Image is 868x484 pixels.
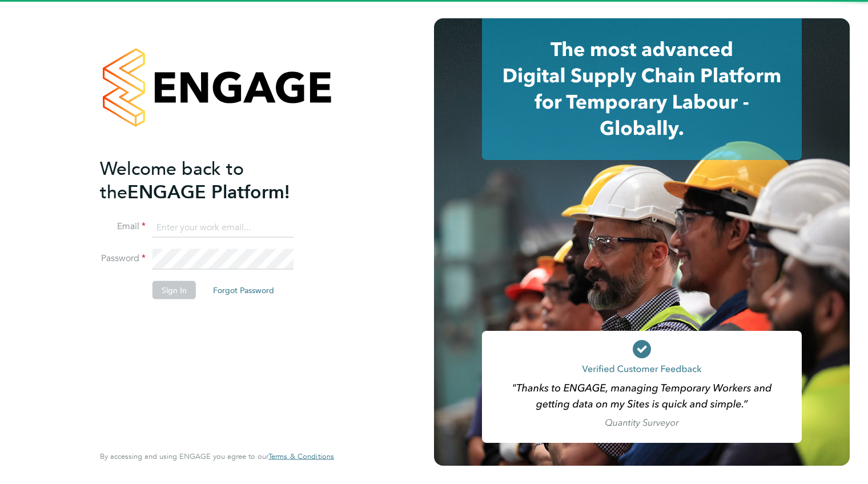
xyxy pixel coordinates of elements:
span: Welcome back to the [100,157,244,203]
a: Terms & Conditions [268,452,334,461]
button: Forgot Password [204,281,283,299]
button: Sign In [152,281,196,299]
label: Password [100,253,146,265]
label: Email [100,221,146,233]
span: By accessing and using ENGAGE you agree to our [100,451,334,461]
span: Terms & Conditions [268,451,334,461]
h2: ENGAGE Platform! [100,157,323,203]
input: Enter your work email... [152,217,294,238]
